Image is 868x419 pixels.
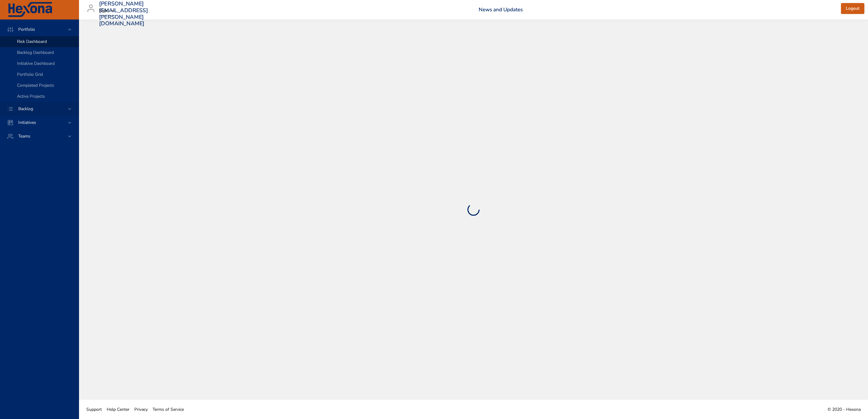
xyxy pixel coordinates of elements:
h3: [PERSON_NAME][EMAIL_ADDRESS][PERSON_NAME][DOMAIN_NAME] [99,1,148,27]
span: Portfolio [13,26,40,32]
span: Completed Projects [17,82,54,88]
span: Teams [13,133,35,139]
a: News and Updates [479,6,523,13]
span: Help Center [107,407,129,412]
span: Logout [846,5,859,12]
span: Risk Dashboard [17,39,47,44]
span: Active Projects [17,93,45,99]
a: Privacy [132,403,150,416]
span: Support [86,407,102,412]
span: Backlog Dashboard [17,50,54,55]
span: Portfolio Grid [17,72,43,77]
div: Kipu [99,6,116,16]
span: Backlog [13,106,38,112]
span: Privacy [134,407,148,412]
span: © 2020 - Hexona [828,407,861,412]
span: Initiatives [13,120,41,125]
a: Support [84,403,104,416]
span: Terms of Service [153,407,184,412]
a: Help Center [104,403,132,416]
button: Logout [841,3,864,14]
a: Terms of Service [150,403,186,416]
span: Initiative Dashboard [17,61,55,66]
img: Hexona [7,2,53,17]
